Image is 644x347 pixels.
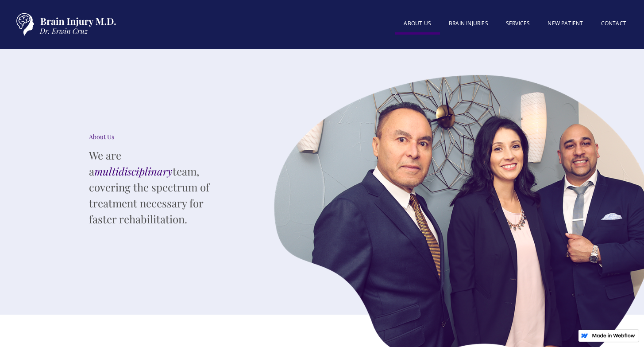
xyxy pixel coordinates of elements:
a: home [9,9,120,40]
em: multidisciplinary [94,164,173,178]
p: We are a team, covering the spectrum of treatment necessary for faster rehabilitation. [89,147,222,227]
a: BRAIN INJURIES [440,15,497,32]
a: About US [395,15,440,35]
a: Contact [592,15,635,32]
div: About Us [89,133,222,141]
a: SERVICES [497,15,539,32]
a: New patient [539,15,592,32]
img: Made in Webflow [592,333,635,338]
